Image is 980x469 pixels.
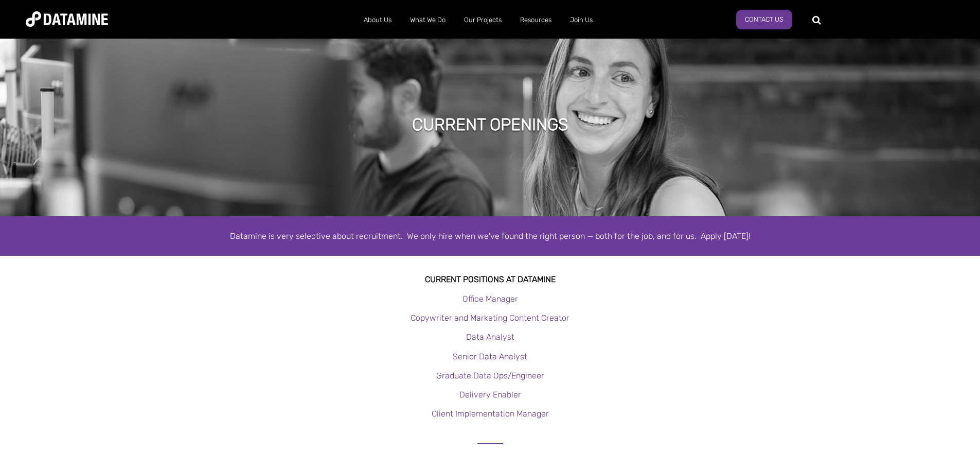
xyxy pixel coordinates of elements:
a: Our Projects [455,7,511,33]
a: Join Us [561,7,602,33]
a: Contact Us [736,10,792,29]
a: Copywriter and Marketing Content Creator [411,313,569,323]
strong: Current Positions at datamine [425,274,556,284]
div: Datamine is very selective about recruitment. We only hire when we've found the right person — bo... [197,229,783,243]
a: Senior Data Analyst [453,352,527,361]
a: Data Analyst [466,332,514,342]
a: Delivery Enabler [459,390,521,399]
a: Graduate Data Ops/Engineer [436,371,544,380]
a: Client Implementation Manager [432,409,549,419]
img: Datamine [26,11,108,27]
h1: Current Openings [412,113,568,136]
a: What We Do [401,7,455,33]
a: Resources [511,7,561,33]
a: Office Manager [462,294,518,304]
a: About Us [354,7,401,33]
